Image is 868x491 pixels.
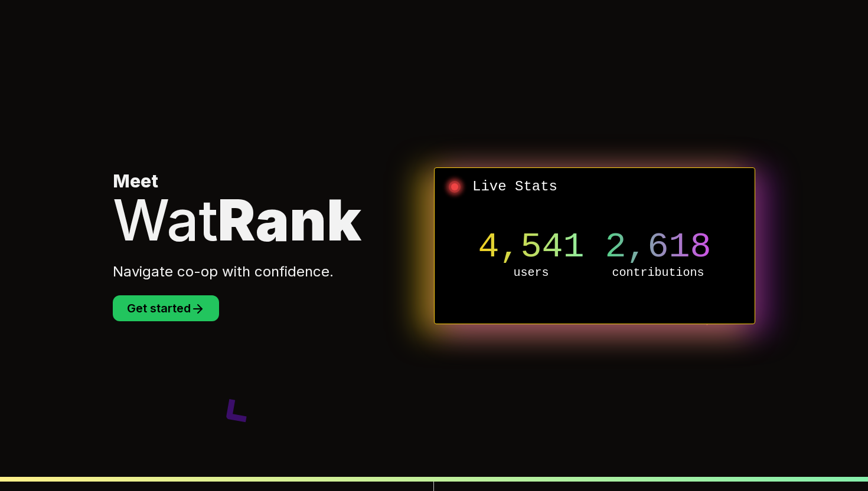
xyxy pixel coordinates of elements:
[444,177,745,196] h2: Live Stats
[468,229,595,265] p: 4,541
[113,170,434,248] h1: Meet
[468,265,595,281] p: users
[113,295,219,321] button: Get started
[595,229,722,265] p: 2,618
[113,303,219,315] a: Get started
[113,262,434,281] p: Navigate co-op with confidence.
[595,265,722,281] p: contributions
[218,186,361,254] span: Rank
[113,186,218,254] span: Wat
